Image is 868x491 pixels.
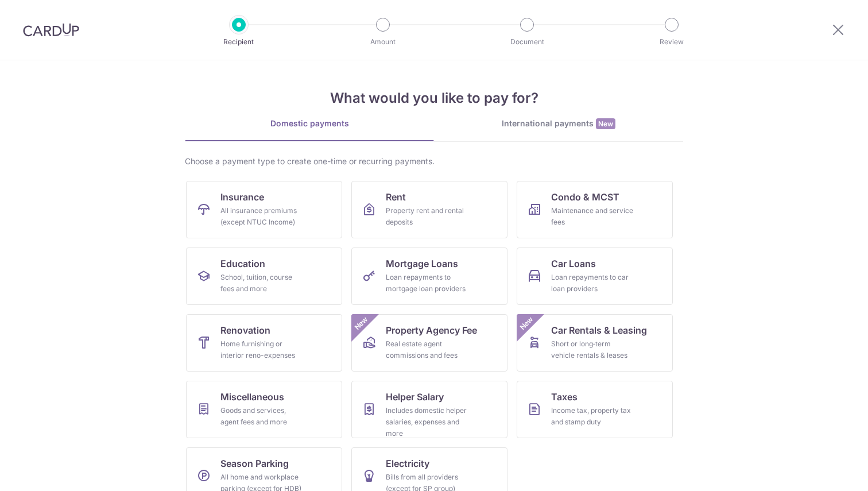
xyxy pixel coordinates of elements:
[351,181,507,238] a: RentProperty rent and rental deposits
[386,457,429,470] span: Electricity
[220,272,303,295] div: School, tuition, course fees and more
[185,156,683,167] div: Choose a payment type to create one-time or recurring payments.
[551,390,578,404] span: Taxes
[386,257,458,270] span: Mortgage Loans
[386,205,468,228] div: Property rent and rental deposits
[351,248,507,305] a: Mortgage LoansLoan repayments to mortgage loan providers
[517,248,673,305] a: Car LoansLoan repayments to car loan providers
[551,205,634,228] div: Maintenance and service fees
[220,390,284,404] span: Miscellaneous
[220,457,289,470] span: Season Parking
[220,405,303,428] div: Goods and services, agent fees and more
[23,23,79,37] img: CardUp
[185,118,434,129] div: Domestic payments
[186,314,342,372] a: RenovationHome furnishing or interior reno-expenses
[186,381,342,438] a: MiscellaneousGoods and services, agent fees and more
[220,257,265,270] span: Education
[386,338,468,361] div: Real estate agent commissions and fees
[629,36,714,48] p: Review
[596,118,615,129] span: New
[220,323,270,337] span: Renovation
[220,338,303,361] div: Home furnishing or interior reno-expenses
[386,190,406,204] span: Rent
[551,257,596,270] span: Car Loans
[551,323,647,337] span: Car Rentals & Leasing
[485,36,569,48] p: Document
[351,314,507,372] a: Property Agency FeeReal estate agent commissions and feesNew
[351,381,507,438] a: Helper SalaryIncludes domestic helper salaries, expenses and more
[517,314,536,333] span: New
[386,405,468,439] div: Includes domestic helper salaries, expenses and more
[517,381,673,438] a: TaxesIncome tax, property tax and stamp duty
[220,205,303,228] div: All insurance premiums (except NTUC Income)
[220,190,264,204] span: Insurance
[352,314,371,333] span: New
[434,118,683,130] div: International payments
[386,323,477,337] span: Property Agency Fee
[185,88,683,109] h4: What would you like to pay for?
[551,190,619,204] span: Condo & MCST
[517,314,673,372] a: Car Rentals & LeasingShort or long‑term vehicle rentals & leasesNew
[386,272,468,295] div: Loan repayments to mortgage loan providers
[340,36,425,48] p: Amount
[551,272,634,295] div: Loan repayments to car loan providers
[517,181,673,238] a: Condo & MCSTMaintenance and service fees
[551,405,634,428] div: Income tax, property tax and stamp duty
[186,248,342,305] a: EducationSchool, tuition, course fees and more
[196,36,281,48] p: Recipient
[386,390,444,404] span: Helper Salary
[186,181,342,238] a: InsuranceAll insurance premiums (except NTUC Income)
[551,338,634,361] div: Short or long‑term vehicle rentals & leases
